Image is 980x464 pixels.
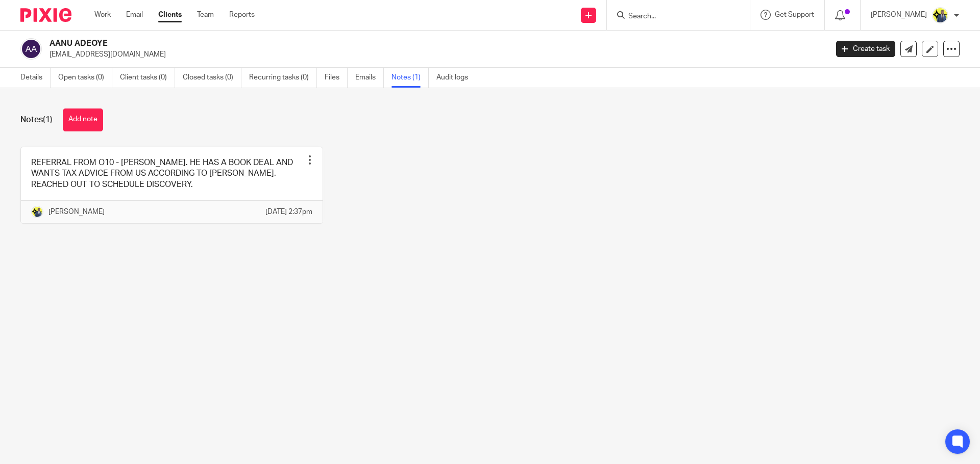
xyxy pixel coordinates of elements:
a: Open tasks (0) [58,68,112,88]
a: Team [197,10,214,20]
img: Dennis-Starbridge.jpg [31,206,43,218]
img: svg%3E [20,38,42,60]
img: Pixie [20,8,71,22]
a: Files [325,68,348,88]
p: [PERSON_NAME] [871,10,927,20]
a: Reports [229,10,255,20]
a: Client tasks (0) [120,68,175,88]
a: Work [94,10,111,20]
p: [EMAIL_ADDRESS][DOMAIN_NAME] [50,49,821,60]
a: Clients [158,10,182,20]
a: Notes (1) [391,68,429,88]
a: Create task [836,41,895,57]
a: Email [126,10,143,20]
input: Search [627,12,719,21]
span: (1) [43,116,53,124]
h2: AANU ADEOYE [50,38,667,49]
p: [DATE] 2:37pm [265,207,312,217]
img: Dennis-Starbridge.jpg [932,7,948,23]
a: Closed tasks (0) [183,68,241,88]
span: Get Support [775,11,814,18]
h1: Notes [20,115,53,125]
a: Recurring tasks (0) [249,68,317,88]
p: [PERSON_NAME] [48,207,105,217]
a: Emails [355,68,384,88]
a: Audit logs [436,68,476,88]
button: Add note [63,108,103,131]
a: Details [20,68,51,88]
